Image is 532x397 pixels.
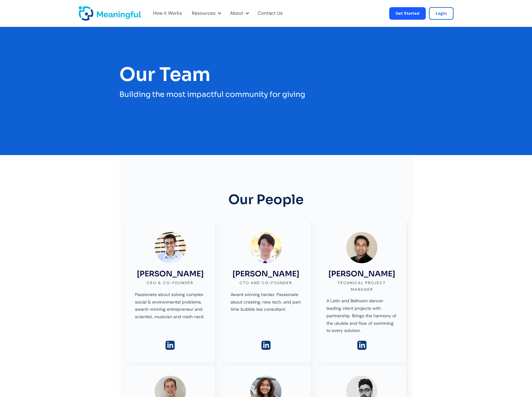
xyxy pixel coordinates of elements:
[228,183,304,216] h2: Our People
[147,280,193,286] div: CEO & Co-founder
[137,269,204,279] h3: [PERSON_NAME]
[231,291,301,313] p: Award winning hacker. Passionate about creating, new tech, and part time bubble tea consultant.
[153,9,182,18] div: How it Works
[254,3,290,24] div: Contact Us
[429,7,454,20] a: Login
[389,7,426,20] a: Get Started
[328,269,395,279] h3: [PERSON_NAME]
[135,291,206,321] p: Passionate about solving complex social & environmental problems, award-winning entrepreneur and ...
[226,3,251,24] div: About
[240,280,292,286] div: CTO and Co-Founder
[258,9,283,18] a: Contact Us
[326,280,397,293] div: Technical Project Manager
[356,340,367,351] img: Button link to LinkedIn
[165,340,176,351] img: Button link to LinkedIn
[192,9,216,18] div: Resources
[326,297,397,334] p: A Latin and Ballroom dancer leading client projects with partnership. Brings the harmony of the u...
[188,3,223,24] div: Resources
[79,6,94,21] a: home
[119,64,413,85] h1: Our Team
[153,9,177,18] a: How it Works
[230,9,243,18] div: About
[232,269,299,279] h3: [PERSON_NAME]
[149,3,185,24] div: How it Works
[119,88,413,101] div: Building the most impactful community for giving
[261,340,271,351] img: Button link to LinkedIn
